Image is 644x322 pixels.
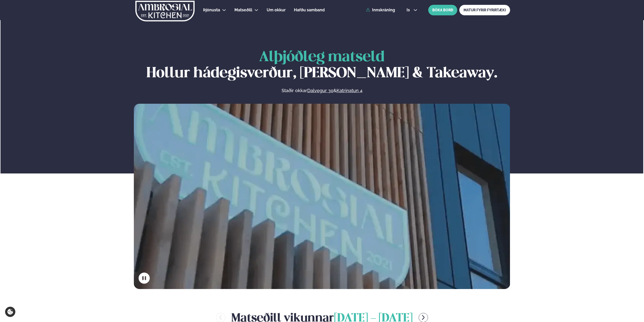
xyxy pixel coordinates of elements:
[234,7,252,13] a: Matseðill
[203,8,220,12] span: Þjónusta
[294,8,325,12] span: Hafðu samband
[227,88,417,94] p: Staðir okkar &
[428,5,457,15] button: BÓKA BORÐ
[307,88,333,94] a: Dalvegur 30
[135,1,195,21] img: logo
[407,8,411,12] span: is
[234,8,252,12] span: Matseðill
[459,5,510,15] a: MATUR FYRIR FYRIRTÆKI
[366,8,395,12] a: Innskráning
[203,7,220,13] a: Þjónusta
[134,49,510,82] h1: Hollur hádegisverður, [PERSON_NAME] & Takeaway.
[294,7,325,13] a: Hafðu samband
[403,8,421,12] button: is
[336,88,362,94] a: Katrinatun 4
[267,8,286,12] span: Um okkur
[267,7,286,13] a: Um okkur
[259,50,385,64] span: Alþjóðleg matseld
[5,307,15,317] a: Cookie settings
